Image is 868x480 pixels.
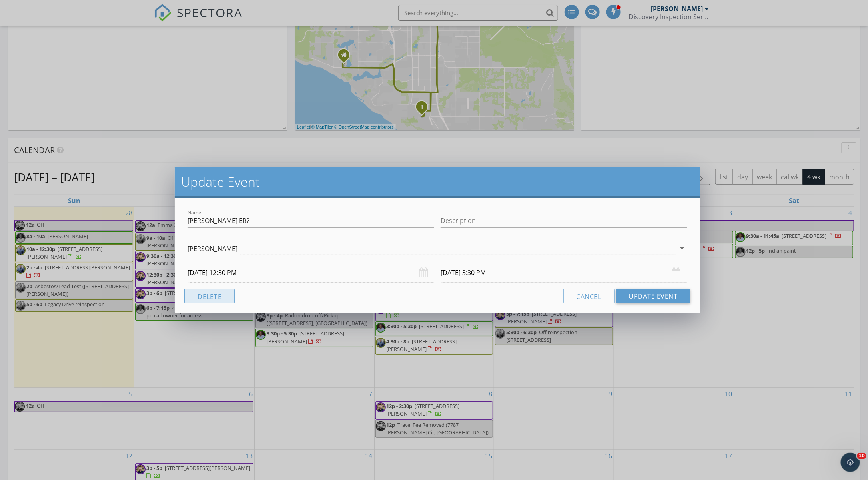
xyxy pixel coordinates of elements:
button: Update Event [616,289,690,303]
span: 10 [857,453,866,459]
button: Delete [184,289,235,303]
iframe: Intercom live chat [841,453,860,472]
input: Select date [441,263,687,283]
div: [PERSON_NAME] [188,245,237,252]
input: Select date [188,263,434,283]
h2: Update Event [181,174,694,190]
i: arrow_drop_down [678,243,687,253]
button: Cancel [563,289,615,303]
